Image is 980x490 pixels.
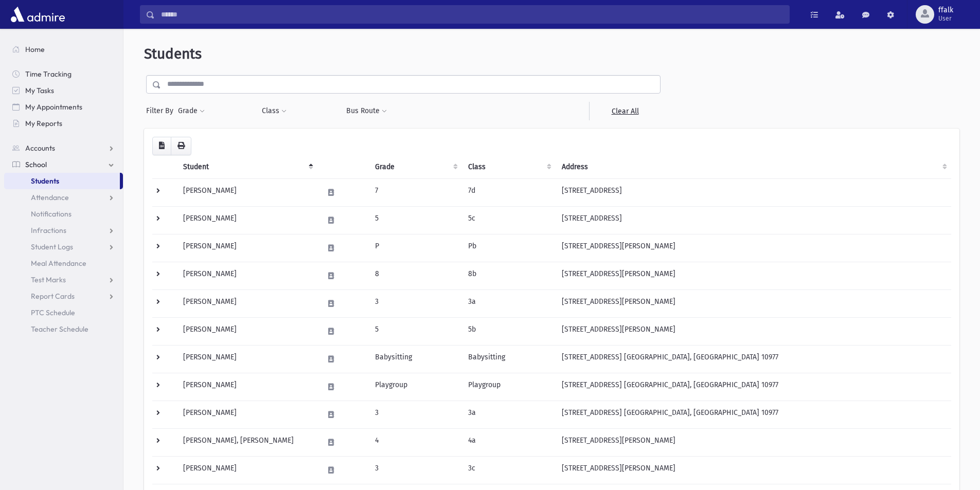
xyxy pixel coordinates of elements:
td: Playgroup [369,373,462,401]
td: [STREET_ADDRESS][PERSON_NAME] [556,428,951,456]
th: Student: activate to sort column descending [177,155,317,179]
td: 5 [369,206,462,234]
span: My Reports [25,119,62,128]
span: Time Tracking [25,69,72,79]
a: Notifications [4,206,123,222]
a: Teacher Schedule [4,321,123,337]
td: 5 [369,317,462,345]
a: Report Cards [4,288,123,304]
td: 7 [369,178,462,206]
span: Filter By [146,105,177,116]
td: Playgroup [462,373,555,401]
a: Students [4,173,120,189]
td: [PERSON_NAME] [177,456,317,484]
td: [PERSON_NAME], [PERSON_NAME] [177,428,317,456]
a: My Appointments [4,99,123,115]
a: PTC Schedule [4,304,123,321]
td: 8 [369,262,462,289]
th: Class: activate to sort column ascending [462,155,555,179]
td: 3 [369,401,462,428]
a: Attendance [4,189,123,206]
span: School [25,160,47,169]
td: 3a [462,289,555,317]
button: Bus Route [346,102,387,120]
span: Students [144,45,202,62]
td: 3a [462,401,555,428]
a: Clear All [589,102,661,120]
td: [PERSON_NAME] [177,289,317,317]
a: Home [4,41,123,58]
span: Home [25,45,45,54]
td: 4 [369,428,462,456]
img: AdmirePro [8,4,67,25]
a: My Reports [4,115,123,132]
td: 3c [462,456,555,484]
td: [PERSON_NAME] [177,206,317,234]
td: 5c [462,206,555,234]
td: [PERSON_NAME] [177,262,317,289]
a: Student Logs [4,239,123,255]
th: Address: activate to sort column ascending [556,155,951,179]
button: Class [261,102,287,120]
button: CSV [152,137,171,155]
td: 3 [369,456,462,484]
a: School [4,156,123,173]
a: My Tasks [4,82,123,99]
td: [STREET_ADDRESS][PERSON_NAME] [556,234,951,262]
td: Pb [462,234,555,262]
a: Time Tracking [4,66,123,82]
input: Search [155,5,789,24]
td: P [369,234,462,262]
span: Teacher Schedule [31,324,88,334]
span: Meal Attendance [31,259,86,268]
td: [STREET_ADDRESS] [GEOGRAPHIC_DATA], [GEOGRAPHIC_DATA] 10977 [556,373,951,401]
td: [STREET_ADDRESS][PERSON_NAME] [556,317,951,345]
span: ffalk [938,6,953,14]
td: [STREET_ADDRESS] [GEOGRAPHIC_DATA], [GEOGRAPHIC_DATA] 10977 [556,345,951,373]
td: Babysitting [462,345,555,373]
a: Accounts [4,140,123,156]
td: 4a [462,428,555,456]
td: Babysitting [369,345,462,373]
td: 3 [369,289,462,317]
span: My Tasks [25,86,54,95]
button: Print [171,137,191,155]
span: PTC Schedule [31,308,75,317]
a: Infractions [4,222,123,239]
button: Grade [177,102,205,120]
span: Report Cards [31,292,75,301]
span: Accounts [25,143,55,153]
a: Test Marks [4,271,123,288]
td: [PERSON_NAME] [177,317,317,345]
td: 5b [462,317,555,345]
td: 8b [462,262,555,289]
span: Infractions [31,226,66,235]
span: My Appointments [25,102,82,112]
span: Notifications [31,209,72,219]
td: [PERSON_NAME] [177,178,317,206]
td: [STREET_ADDRESS][PERSON_NAME] [556,456,951,484]
span: Attendance [31,193,69,202]
span: Students [31,176,59,186]
th: Grade: activate to sort column ascending [369,155,462,179]
td: [STREET_ADDRESS] [556,206,951,234]
td: [PERSON_NAME] [177,401,317,428]
span: User [938,14,953,23]
td: [PERSON_NAME] [177,345,317,373]
td: 7d [462,178,555,206]
td: [STREET_ADDRESS] [556,178,951,206]
span: Test Marks [31,275,66,284]
td: [STREET_ADDRESS][PERSON_NAME] [556,262,951,289]
td: [PERSON_NAME] [177,234,317,262]
span: Student Logs [31,242,73,251]
td: [STREET_ADDRESS][PERSON_NAME] [556,289,951,317]
td: [PERSON_NAME] [177,373,317,401]
a: Meal Attendance [4,255,123,271]
td: [STREET_ADDRESS] [GEOGRAPHIC_DATA], [GEOGRAPHIC_DATA] 10977 [556,401,951,428]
